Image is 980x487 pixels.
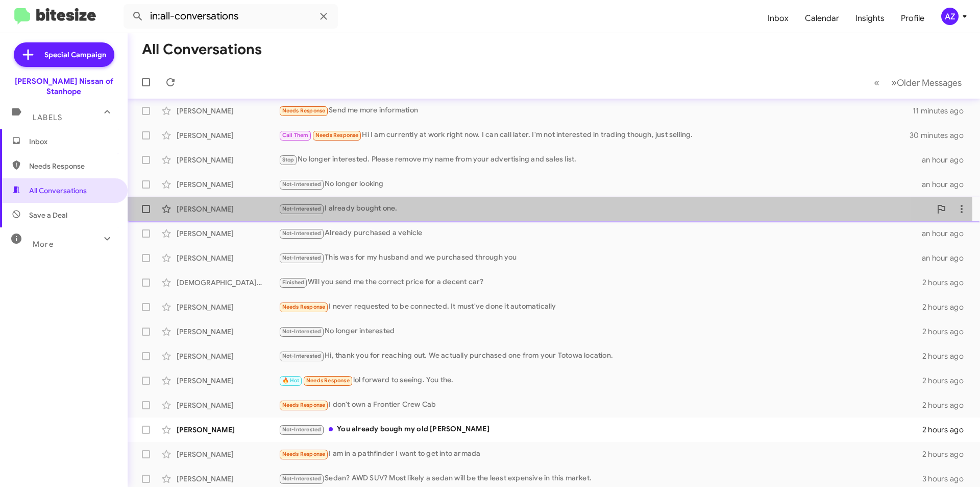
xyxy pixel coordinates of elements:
a: Special Campaign [14,42,114,67]
div: [DEMOGRAPHIC_DATA][PERSON_NAME] [177,277,279,288]
div: 2 hours ago [922,449,972,459]
div: 11 minutes ago [913,106,972,116]
div: I don't own a Frontier Crew Cab [279,399,922,411]
span: Inbox [29,136,116,147]
span: Special Campaign [44,50,106,60]
div: [PERSON_NAME] [177,376,279,386]
span: Labels [33,113,62,122]
div: [PERSON_NAME] [177,228,279,239]
nav: Page navigation example [868,72,968,93]
span: Not-Interested [282,181,322,188]
input: Search [124,4,338,29]
div: Hi I am currently at work right now. I can call later. I'm not interested in trading though, just... [279,129,911,141]
span: « [874,76,879,89]
div: [PERSON_NAME] [177,204,279,214]
span: Not-Interested [282,254,322,261]
div: Hi, thank you for reaching out. We actually purchased one from your Totowa location. [279,350,922,362]
h1: All Conversations [142,41,262,58]
div: I am in a pathfinder I want to get into armada [279,448,922,460]
div: 2 hours ago [922,425,972,435]
span: Stop [282,156,295,163]
span: 🔥 Hot [282,377,300,384]
div: 3 hours ago [922,474,972,484]
span: Not-Interested [282,475,322,482]
div: [PERSON_NAME] [177,155,279,165]
span: Not-Interested [282,328,322,335]
span: Needs Response [29,161,116,171]
span: Needs Response [306,377,350,384]
span: Needs Response [282,402,326,408]
button: Next [885,72,968,93]
div: Send me more information [279,105,913,117]
div: Will you send me the correct price for a decent car? [279,276,922,288]
div: 2 hours ago [922,351,972,361]
div: [PERSON_NAME] [177,351,279,361]
div: [PERSON_NAME] [177,130,279,141]
a: Profile [893,4,933,33]
div: You already bough my old [PERSON_NAME] [279,424,922,435]
div: This was for my husband and we purchased through you [279,252,922,264]
span: Not-Interested [282,205,322,212]
span: Save a Deal [29,210,67,220]
span: Finished [282,279,305,286]
div: [PERSON_NAME] [177,425,279,435]
a: Inbox [759,4,797,33]
div: [PERSON_NAME] [177,474,279,484]
span: Needs Response [315,132,359,138]
a: Insights [847,4,893,33]
span: Older Messages [897,77,962,88]
div: [PERSON_NAME] [177,327,279,337]
div: an hour ago [922,253,972,263]
span: Not-Interested [282,426,322,433]
div: 2 hours ago [922,376,972,386]
div: AZ [941,8,959,25]
div: 2 hours ago [922,400,972,410]
span: Needs Response [282,451,326,457]
div: 2 hours ago [922,302,972,312]
div: Sedan? AWD SUV? Most likely a sedan will be the least expensive in this market. [279,473,922,484]
div: No longer interested [279,326,922,337]
div: [PERSON_NAME] [177,253,279,263]
div: [PERSON_NAME] [177,449,279,459]
span: Call Them [282,132,309,138]
button: Previous [868,72,886,93]
div: an hour ago [922,228,972,239]
span: Needs Response [282,107,326,114]
a: Calendar [797,4,847,33]
div: I already bought one. [279,203,931,215]
div: [PERSON_NAME] [177,106,279,116]
div: I never requested to be connected. It must've done it automatically [279,301,922,313]
div: No longer looking [279,178,922,190]
span: More [33,240,54,249]
div: [PERSON_NAME] [177,179,279,190]
div: lol forward to seeing. You the. [279,375,922,386]
div: 2 hours ago [922,277,972,288]
span: Needs Response [282,304,326,310]
div: [PERSON_NAME] [177,400,279,410]
div: an hour ago [922,179,972,190]
span: Not-Interested [282,230,322,237]
div: No longer interested. Please remove my name from your advertising and sales list. [279,154,922,166]
div: Already purchased a vehicle [279,227,922,239]
div: [PERSON_NAME] [177,302,279,312]
span: » [891,76,897,89]
span: Not-Interested [282,353,322,359]
button: AZ [933,8,969,25]
div: an hour ago [922,155,972,165]
div: 2 hours ago [922,327,972,337]
span: All Conversations [29,185,87,196]
div: 30 minutes ago [911,130,972,141]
